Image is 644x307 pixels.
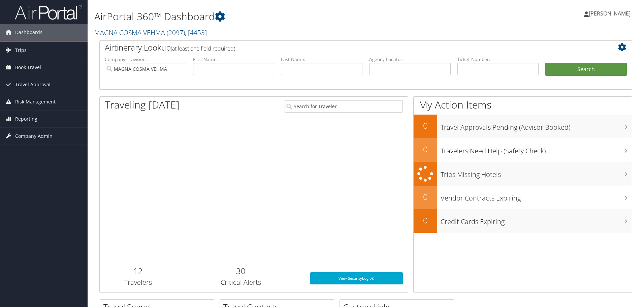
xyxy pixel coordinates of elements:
h2: 30 [182,265,300,277]
h3: Travelers Need Help (Safety Check) [441,143,632,156]
span: (at least one field required) [171,45,235,52]
span: ( 2097 ) [167,28,185,37]
span: Trips [15,42,27,59]
span: Dashboards [15,24,42,41]
h2: 0 [414,191,437,203]
label: Company - Division: [105,56,186,63]
h3: Trips Missing Hotels [441,166,632,179]
a: 0Travel Approvals Pending (Advisor Booked) [414,115,632,138]
a: View SecurityLogic® [310,272,403,284]
span: Company Admin [15,128,53,145]
h3: Travel Approvals Pending (Advisor Booked) [441,119,632,132]
label: Ticket Number: [457,56,539,63]
h3: Travelers [105,278,172,287]
a: [PERSON_NAME] [584,3,637,24]
h2: 12 [105,265,172,277]
a: 0Travelers Need Help (Safety Check) [414,138,632,162]
input: Search for Traveler [285,100,403,113]
h3: Credit Cards Expiring [441,214,632,226]
h2: 0 [414,120,437,131]
h1: Traveling [DATE] [105,98,180,112]
h1: AirPortal 360™ Dashboard [94,9,456,24]
span: Reporting [15,111,37,127]
h2: 0 [414,144,437,155]
a: 0Credit Cards Expiring [414,209,632,233]
button: Search [545,63,627,76]
span: Risk Management [15,93,56,110]
h2: 0 [414,215,437,226]
a: MAGNA COSMA VEHMA [94,28,207,37]
a: Trips Missing Hotels [414,162,632,186]
h3: Critical Alerts [182,278,300,287]
span: [PERSON_NAME] [589,10,631,17]
h1: My Action Items [414,98,632,112]
h3: Vendor Contracts Expiring [441,190,632,203]
img: airportal-logo.png [15,4,82,20]
span: Travel Approval [15,76,51,93]
a: 0Vendor Contracts Expiring [414,186,632,209]
h2: Airtinerary Lookup [105,42,582,53]
label: First Name: [193,56,275,63]
span: Book Travel [15,59,41,76]
label: Agency Locator: [369,56,451,63]
span: , [ 4453 ] [185,28,207,37]
label: Last Name: [281,56,362,63]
